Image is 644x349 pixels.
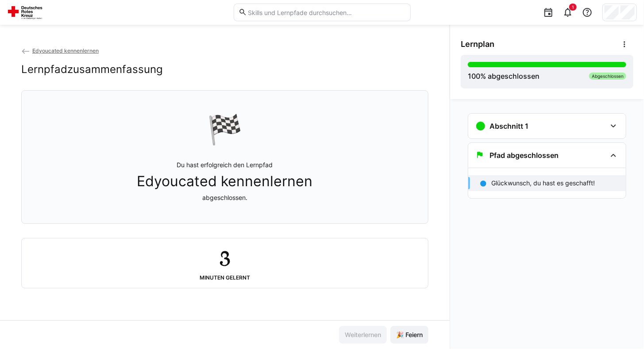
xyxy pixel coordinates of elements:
input: Skills und Lernpfade durchsuchen… [247,8,405,16]
span: Lernplan [461,39,494,49]
h2: 3 [220,245,230,271]
a: Edyoucated kennenlernen [21,47,99,54]
span: Edyoucated kennenlernen [137,173,313,190]
span: Edyoucated kennenlernen [32,47,99,54]
span: 1 [572,4,574,10]
div: Minuten gelernt [200,275,250,281]
span: Weiterlernen [343,330,382,339]
button: Weiterlernen [339,326,387,344]
h3: Pfad abgeschlossen [490,151,559,160]
h2: Lernpfadzusammenfassung [21,63,163,76]
span: 🎉 Feiern [395,330,424,339]
h3: Abschnitt 1 [490,122,528,130]
div: 🏁 [207,112,243,146]
p: Glückwunsch, du hast es geschafft! [491,179,595,188]
div: Abgeschlossen [589,73,626,80]
span: 100 [468,72,480,81]
button: 🎉 Feiern [390,326,428,344]
div: % abgeschlossen [468,71,540,81]
p: Du hast erfolgreich den Lernpfad abgeschlossen. [137,161,313,202]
